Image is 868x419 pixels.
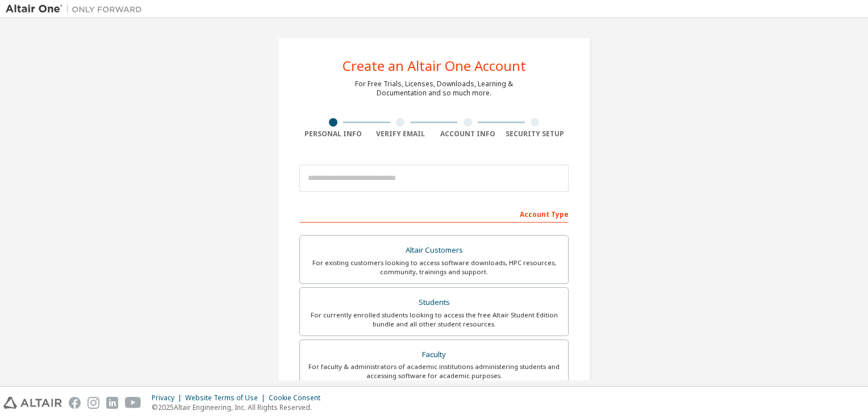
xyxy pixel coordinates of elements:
[125,397,141,409] img: youtube.svg
[152,393,185,403] div: Privacy
[343,59,526,73] div: Create an Altair One Account
[307,242,561,258] div: Altair Customers
[307,362,561,380] div: For faculty & administrators of academic institutions administering students and accessing softwa...
[6,3,148,15] img: Altair One
[355,79,513,98] div: For Free Trials, Licenses, Downloads, Learning & Documentation and so much more.
[87,397,99,409] img: instagram.svg
[269,393,327,403] div: Cookie Consent
[106,397,118,409] img: linkedin.svg
[152,403,327,412] p: © 2025 Altair Engineering, Inc. All Rights Reserved.
[367,129,435,139] div: Verify Email
[299,129,367,139] div: Personal Info
[307,311,561,329] div: For currently enrolled students looking to access the free Altair Student Edition bundle and all ...
[69,397,81,409] img: facebook.svg
[307,295,561,311] div: Students
[434,129,502,139] div: Account Info
[502,129,569,139] div: Security Setup
[185,393,269,403] div: Website Terms of Use
[3,397,62,409] img: altair_logo.svg
[299,204,569,223] div: Account Type
[307,258,561,276] div: For existing customers looking to access software downloads, HPC resources, community, trainings ...
[307,347,561,363] div: Faculty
